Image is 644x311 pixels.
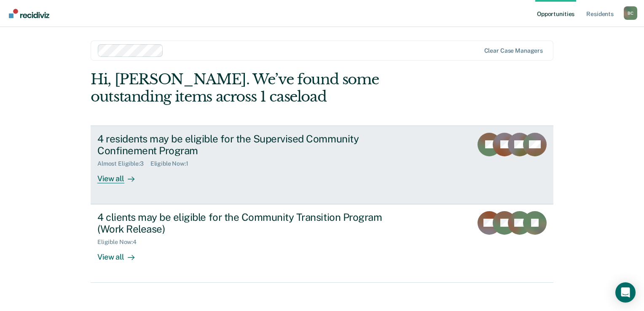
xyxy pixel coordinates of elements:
div: B C [624,6,637,20]
div: Eligible Now : 1 [150,160,195,167]
div: View all [97,167,145,184]
div: Eligible Now : 4 [97,239,143,246]
div: Clear case managers [484,47,543,54]
div: 4 residents may be eligible for the Supervised Community Confinement Program [97,133,393,157]
button: Profile dropdown button [624,6,637,20]
div: Open Intercom Messenger [615,282,636,303]
a: 4 clients may be eligible for the Community Transition Program (Work Release)Eligible Now:4View all [91,204,553,283]
div: View all [97,246,145,262]
img: Recidiviz [9,9,49,18]
div: Hi, [PERSON_NAME]. We’ve found some outstanding items across 1 caseload [91,71,461,105]
a: 4 residents may be eligible for the Supervised Community Confinement ProgramAlmost Eligible:3Elig... [91,126,553,204]
div: 4 clients may be eligible for the Community Transition Program (Work Release) [97,211,393,236]
div: Almost Eligible : 3 [97,160,150,167]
